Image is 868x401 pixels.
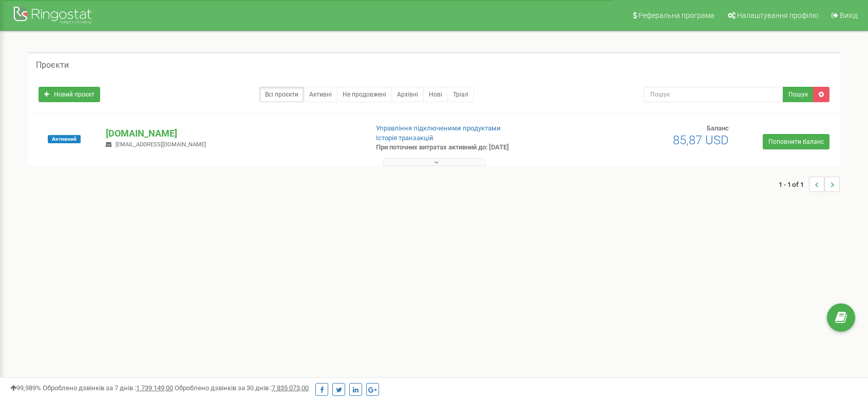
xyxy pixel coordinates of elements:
[43,384,173,392] span: Оброблено дзвінків за 7 днів :
[833,343,858,368] iframe: Intercom live chat
[116,141,206,148] span: [EMAIL_ADDRESS][DOMAIN_NAME]
[10,384,41,392] span: 99,989%
[840,11,858,20] span: Вихід
[39,87,100,102] a: Новий проєкт
[707,124,729,132] span: Баланс
[136,384,173,392] u: 1 739 149,00
[259,87,304,102] a: Всі проєкти
[391,87,424,102] a: Архівні
[783,87,814,102] button: Пошук
[376,134,433,142] a: Історія транзакцій
[673,133,729,147] span: 85,87 USD
[48,135,81,143] span: Активний
[779,177,809,192] span: 1 - 1 of 1
[638,11,714,20] span: Реферальна програма
[337,87,392,102] a: Не продовжені
[779,166,840,202] nav: ...
[737,11,818,20] span: Налаштування профілю
[376,124,501,132] a: Управління підключеними продуктами
[36,61,69,70] h5: Проєкти
[272,384,309,392] u: 7 835 073,00
[423,87,448,102] a: Нові
[644,87,784,102] input: Пошук
[304,87,337,102] a: Активні
[175,384,309,392] span: Оброблено дзвінків за 30 днів :
[106,127,359,140] p: [DOMAIN_NAME]
[376,143,562,152] p: При поточних витратах активний до: [DATE]
[447,87,474,102] a: Тріал
[763,134,829,149] a: Поповнити баланс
